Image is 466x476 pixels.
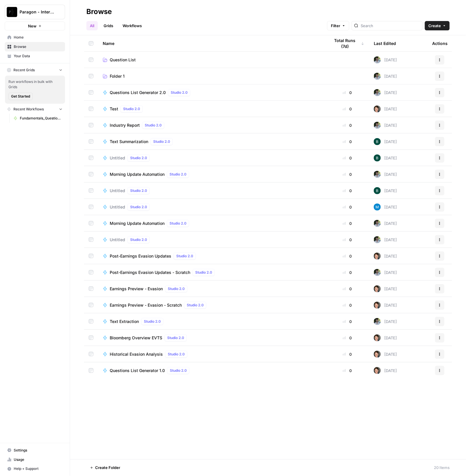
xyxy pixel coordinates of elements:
a: Grids [100,21,117,30]
div: [DATE] [374,253,397,260]
img: gzw0xrzbu4v14xxhgg72x2dyvnw7 [374,269,381,276]
img: gzw0xrzbu4v14xxhgg72x2dyvnw7 [374,89,381,96]
img: gzw0xrzbu4v14xxhgg72x2dyvnw7 [374,56,381,63]
button: Create [425,21,450,30]
img: gzw0xrzbu4v14xxhgg72x2dyvnw7 [374,220,381,227]
a: TestStudio 2.0 [103,105,321,112]
span: Studio 2.0 [123,106,140,112]
span: Studio 2.0 [176,253,193,259]
span: Text Extraction [110,319,139,324]
img: qw00ik6ez51o8uf7vgx83yxyzow9 [374,334,381,341]
div: Last Edited [374,35,396,51]
span: Text Summarization [110,139,148,145]
a: UntitledStudio 2.0 [103,236,321,243]
a: Post-Earnings Evasion Updates - ScratchStudio 2.0 [103,269,321,276]
div: [DATE] [374,334,397,341]
a: Text SummarizationStudio 2.0 [103,138,321,145]
button: Recent Workflows [5,105,65,114]
div: [DATE] [374,285,397,292]
img: gzw0xrzbu4v14xxhgg72x2dyvnw7 [374,318,381,325]
span: Studio 2.0 [168,352,185,357]
div: 0 [330,106,364,112]
div: 0 [330,122,364,128]
div: Actions [432,35,448,51]
span: Untitled [110,237,125,243]
span: Untitled [110,155,125,161]
a: Home [5,33,65,42]
span: Industry Report [110,122,140,128]
a: Questions List Generator 1.0Studio 2.0 [103,367,321,374]
span: Questions List Generator 2.0 [110,90,166,95]
span: Studio 2.0 [145,123,162,128]
div: 0 [330,220,364,226]
div: [DATE] [374,302,397,309]
a: Browse [5,42,65,51]
button: Create Folder [86,463,124,472]
span: Studio 2.0 [170,172,186,177]
a: Bloomberg Overview EVTSStudio 2.0 [103,334,321,341]
span: Studio 2.0 [168,286,185,291]
img: gzw0xrzbu4v14xxhgg72x2dyvnw7 [374,73,381,80]
div: 0 [330,368,364,373]
a: Question List [103,57,321,63]
div: [DATE] [374,204,397,211]
img: gzw0xrzbu4v14xxhgg72x2dyvnw7 [374,236,381,243]
span: Fundamentals_Question List [20,116,62,121]
div: 0 [330,302,364,308]
span: Studio 2.0 [130,237,147,242]
img: qw00ik6ez51o8uf7vgx83yxyzow9 [374,105,381,112]
a: Morning Update AutomationStudio 2.0 [103,171,321,178]
button: Get Started [8,93,33,100]
div: 0 [330,351,364,357]
span: Post-Earnings Evasion Updates - Scratch [110,270,190,275]
a: Historical Evasion AnalysisStudio 2.0 [103,351,321,358]
a: Text ExtractionStudio 2.0 [103,318,321,325]
div: 0 [330,171,364,177]
span: Browse [14,44,62,49]
div: 0 [330,90,364,95]
button: Filter [327,21,349,30]
button: New [5,22,65,30]
img: c0rfybo51k26pugaisgq14w9tpxb [374,187,381,194]
span: Earnings Preview - Evasion - Scratch [110,302,182,308]
span: New [28,23,36,29]
img: qw00ik6ez51o8uf7vgx83yxyzow9 [374,285,381,292]
span: Usage [14,457,62,462]
span: Morning Update Automation [110,220,165,226]
span: Folder 1 [110,73,125,79]
button: Workspace: Paragon - Internal Usage [5,5,65,19]
button: Recent Grids [5,66,65,74]
div: [DATE] [374,220,397,227]
span: Earnings Preview - Evasion [110,286,163,292]
div: [DATE] [374,171,397,178]
span: Studio 2.0 [170,221,186,226]
img: gzw0xrzbu4v14xxhgg72x2dyvnw7 [374,122,381,129]
div: 0 [330,253,364,259]
div: 0 [330,270,364,275]
a: Earnings Preview - Evasion - ScratchStudio 2.0 [103,302,321,309]
div: [DATE] [374,73,397,80]
div: [DATE] [374,269,397,276]
span: Question List [110,57,136,63]
div: [DATE] [374,138,397,145]
img: c0rfybo51k26pugaisgq14w9tpxb [374,138,381,145]
span: Untitled [110,188,125,194]
a: Fundamentals_Question List [11,114,65,123]
img: Paragon - Internal Usage Logo [7,7,17,17]
span: Filter [331,23,340,29]
span: Recent Grids [13,67,35,73]
div: [DATE] [374,154,397,161]
span: Studio 2.0 [130,155,147,161]
span: Home [14,35,62,40]
div: 0 [330,286,364,292]
a: Folder 1 [103,73,321,79]
input: Search [361,23,420,29]
div: [DATE] [374,236,397,243]
div: [DATE] [374,105,397,112]
div: [DATE] [374,56,397,63]
button: Help + Support [5,464,65,474]
span: Studio 2.0 [170,368,187,373]
span: Studio 2.0 [187,303,204,308]
div: Name [103,35,321,51]
a: Your Data [5,51,65,61]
